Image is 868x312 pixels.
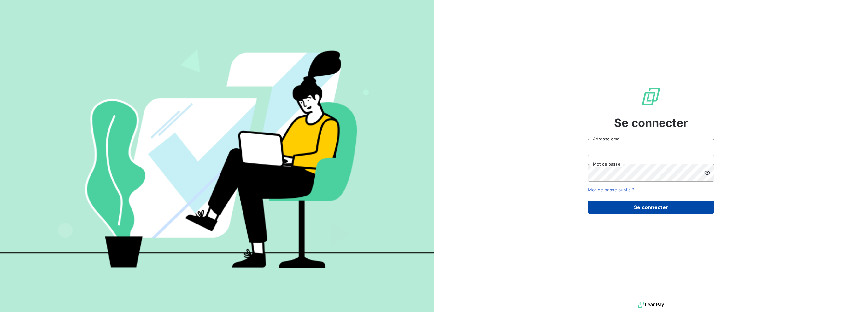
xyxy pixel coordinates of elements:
img: logo [638,300,664,309]
img: Logo LeanPay [641,87,661,107]
button: Se connecter [588,201,714,214]
input: placeholder [588,139,714,156]
span: Se connecter [614,114,688,131]
a: Mot de passe oublié ? [588,187,634,192]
